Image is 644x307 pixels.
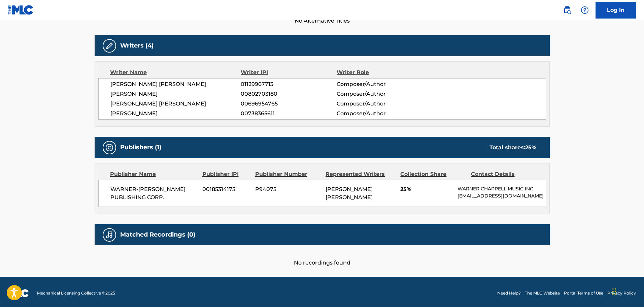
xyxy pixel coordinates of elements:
[95,245,550,267] div: No recordings found
[120,144,161,151] h5: Publishers (1)
[561,3,574,17] a: Public Search
[241,90,336,98] span: 00802703180
[241,100,336,108] span: 00696954765
[400,170,466,178] div: Collection Share
[610,275,644,307] iframe: Chat Widget
[564,290,603,296] a: Portal Terms of Use
[612,281,616,302] div: Drag
[120,42,154,50] h5: Writers (4)
[110,170,197,178] div: Publisher Name
[120,231,195,239] h5: Matched Recordings (0)
[202,170,250,178] div: Publisher IPI
[110,100,241,108] span: [PERSON_NAME] [PERSON_NAME]
[337,80,424,88] span: Composer/Author
[607,290,636,296] a: Privacy Policy
[525,144,536,151] span: 25 %
[105,42,113,50] img: Writers
[326,170,395,178] div: Represented Writers
[241,68,337,76] div: Writer IPI
[105,231,113,239] img: Matched Recordings
[255,185,320,193] span: P94075
[337,100,424,108] span: Composer/Author
[400,185,452,193] span: 25%
[457,192,545,199] p: [EMAIL_ADDRESS][DOMAIN_NAME]
[471,170,536,178] div: Contact Details
[596,2,636,19] a: Log In
[581,6,589,14] img: help
[578,3,591,17] div: Help
[337,110,424,118] span: Composer/Author
[489,144,536,152] div: Total shares:
[110,90,241,98] span: [PERSON_NAME]
[241,80,336,88] span: 01129967713
[110,185,198,202] span: WARNER-[PERSON_NAME] PUBLISHING CORP.
[497,290,521,296] a: Need Help?
[95,17,550,25] span: No Alternative Titles
[110,68,241,76] div: Writer Name
[337,68,424,76] div: Writer Role
[326,186,373,201] span: [PERSON_NAME] [PERSON_NAME]
[457,185,545,192] p: WARNER CHAPPELL MUSIC INC
[255,170,320,178] div: Publisher Number
[37,290,115,296] span: Mechanical Licensing Collective © 2025
[525,290,560,296] a: The MLC Website
[105,144,113,152] img: Publishers
[337,90,424,98] span: Composer/Author
[8,5,34,15] img: MLC Logo
[110,80,241,88] span: [PERSON_NAME] [PERSON_NAME]
[110,110,241,118] span: [PERSON_NAME]
[563,6,571,14] img: search
[241,110,336,118] span: 00738365611
[202,185,250,193] span: 00185314175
